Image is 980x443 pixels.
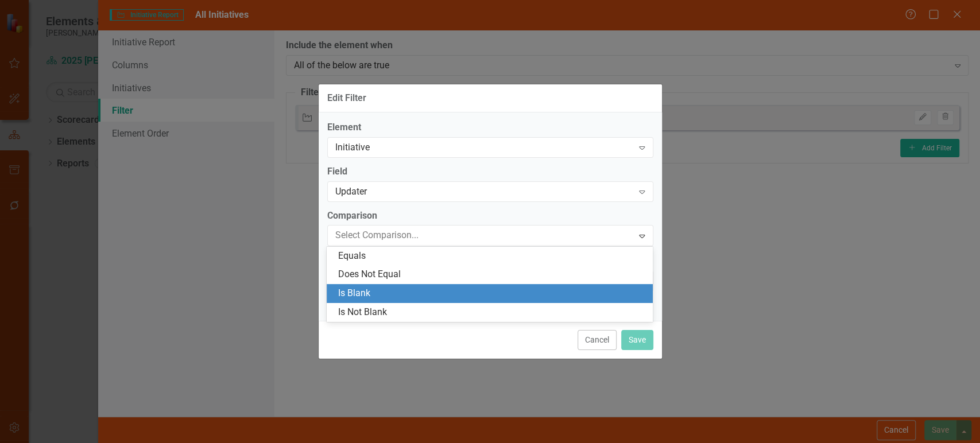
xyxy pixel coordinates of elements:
[621,330,653,350] button: Save
[338,287,646,300] div: Is Blank
[338,250,646,263] div: Equals
[327,93,366,103] div: Edit Filter
[327,165,653,178] label: Field
[338,268,646,281] div: Does Not Equal
[335,141,633,154] div: Initiative
[578,330,617,350] button: Cancel
[327,121,653,134] label: Element
[335,185,633,198] div: Updater
[327,209,653,223] label: Comparison
[338,306,646,319] div: Is Not Blank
